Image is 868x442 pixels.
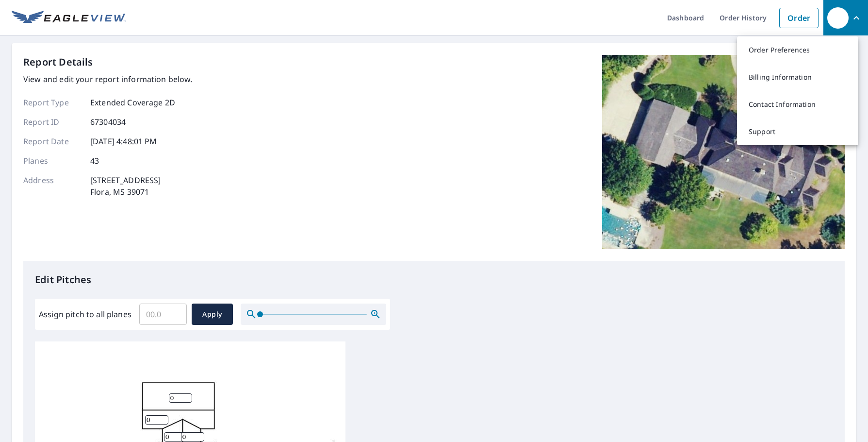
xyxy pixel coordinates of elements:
img: EV Logo [12,11,126,25]
label: Assign pitch to all planes [39,308,131,320]
span: Apply [199,308,225,321]
p: Report Type [23,97,82,108]
img: Top image [602,55,845,249]
a: Support [737,118,858,145]
p: Report Date [23,136,82,147]
p: 67304034 [90,116,126,128]
input: 00.0 [139,301,187,328]
button: Apply [192,304,233,325]
p: Report Details [23,55,93,69]
p: Address [23,174,82,198]
p: Extended Coverage 2D [90,97,175,108]
a: Billing Information [737,64,858,91]
p: Edit Pitches [35,272,833,287]
p: Planes [23,155,82,167]
p: Report ID [23,116,82,128]
a: Contact Information [737,91,858,118]
a: Order Preferences [737,36,858,64]
a: Order [779,8,819,28]
p: View and edit your report information below. [23,73,193,85]
p: [DATE] 4:48:01 PM [90,136,157,147]
p: [STREET_ADDRESS] Flora, MS 39071 [90,174,161,198]
p: 43 [90,155,99,167]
